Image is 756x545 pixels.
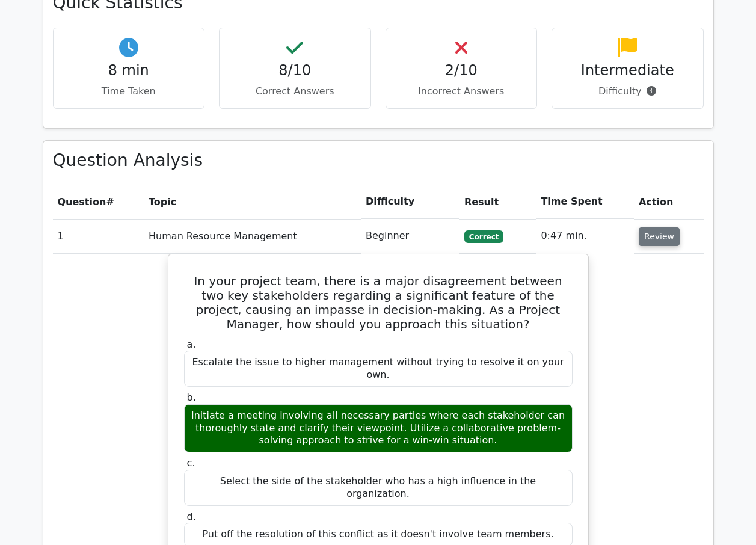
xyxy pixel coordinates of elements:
span: Question [58,196,106,208]
span: c. [187,457,195,469]
th: Topic [144,185,361,219]
td: 1 [53,219,144,253]
th: Difficulty [361,185,459,219]
td: Human Resource Management [144,219,361,253]
th: Time Spent [536,185,634,219]
p: Correct Answers [229,84,361,99]
p: Time Taken [63,84,195,99]
div: Select the side of the stakeholder who has a high influence in the organization. [184,470,573,506]
h5: In your project team, there is a major disagreement between two key stakeholders regarding a sign... [183,274,574,331]
span: a. [187,339,196,350]
span: d. [187,511,196,522]
span: Correct [464,230,503,242]
h4: Intermediate [562,62,693,79]
th: # [53,185,144,219]
span: b. [187,392,196,403]
p: Incorrect Answers [396,84,527,99]
div: Escalate the issue to higher management without trying to resolve it on your own. [184,351,573,387]
h4: 8/10 [229,62,361,79]
h3: Question Analysis [53,150,704,171]
td: Beginner [361,219,459,253]
h4: 2/10 [396,62,527,79]
div: Initiate a meeting involving all necessary parties where each stakeholder can thoroughly state an... [184,404,573,452]
th: Result [459,185,536,219]
th: Action [634,185,703,219]
h4: 8 min [63,62,195,79]
p: Difficulty [562,84,693,99]
td: 0:47 min. [536,219,634,253]
button: Review [639,227,680,246]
